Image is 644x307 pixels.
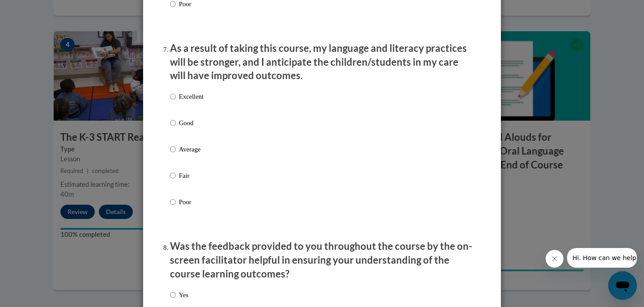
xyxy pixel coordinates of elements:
[179,197,203,207] p: Poor
[170,42,474,83] p: As a result of taking this course, my language and literacy practices will be stronger, and I ant...
[179,92,203,101] p: Excellent
[170,197,176,207] input: Poor
[170,171,176,181] input: Fair
[170,240,474,281] p: Was the feedback provided to you throughout the course by the on-screen facilitator helpful in en...
[5,6,72,13] span: Hi. How can we help?
[179,144,203,154] p: Average
[179,118,203,128] p: Good
[170,290,176,300] input: Yes
[170,92,176,101] input: Excellent
[546,250,563,268] iframe: Close message
[179,290,188,300] p: Yes
[170,118,176,128] input: Good
[170,144,176,154] input: Average
[179,171,203,181] p: Fair
[567,248,637,268] iframe: Message from company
